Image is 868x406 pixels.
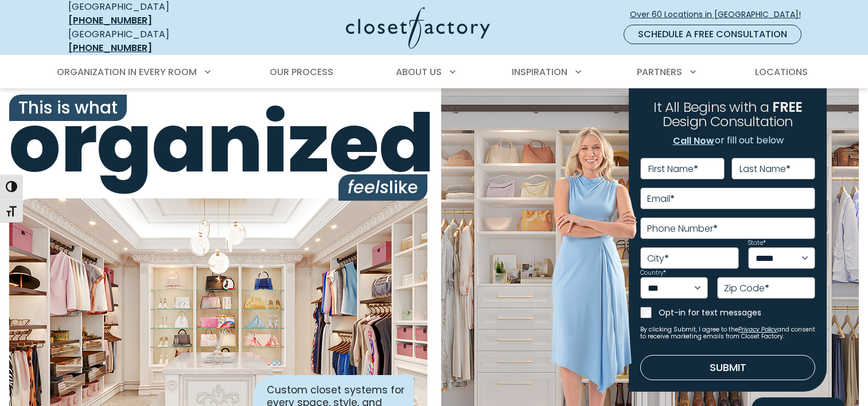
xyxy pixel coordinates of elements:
[640,355,815,380] button: Submit
[396,65,442,79] span: About Us
[647,224,718,233] label: Phone Number
[346,7,490,49] img: Closet Factory Logo
[738,325,777,334] a: Privacy Policy
[49,56,820,88] nav: Primary Menu
[755,65,808,79] span: Locations
[68,41,152,54] a: [PHONE_NUMBER]
[637,65,682,79] span: Partners
[9,103,427,184] span: organized
[724,284,769,293] label: Zip Code
[338,174,427,201] span: like
[739,165,791,174] label: Last Name
[647,194,675,204] label: Email
[647,254,669,263] label: City
[772,97,802,116] span: FREE
[270,65,333,79] span: Our Process
[640,270,666,276] label: Country
[629,5,811,25] a: Over 60 Locations in [GEOGRAPHIC_DATA]!
[68,14,152,27] a: [PHONE_NUMBER]
[640,326,815,340] small: By clicking Submit, I agree to the and consent to receive marketing emails from Closet Factory.
[512,65,567,79] span: Inspiration
[348,175,389,200] i: feels
[68,28,235,55] div: [GEOGRAPHIC_DATA]
[659,307,815,318] label: Opt-in for text messages
[57,65,197,79] span: Organization in Every Room
[672,134,715,149] a: Call Now
[663,112,793,131] span: Design Consultation
[630,9,810,21] span: Over 60 Locations in [GEOGRAPHIC_DATA]!
[672,134,784,149] p: or fill out below
[748,240,766,246] label: State
[648,165,698,174] label: First Name
[653,97,769,116] span: It All Begins with a
[624,25,801,44] a: Schedule a Free Consultation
